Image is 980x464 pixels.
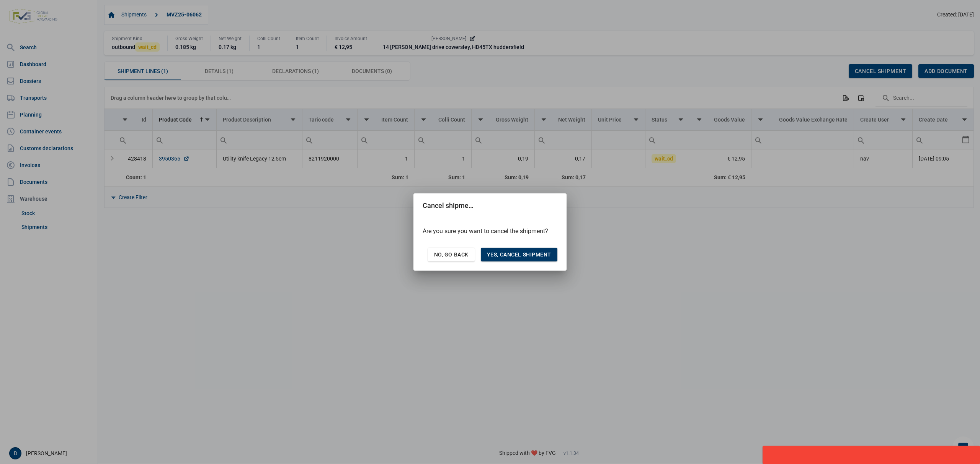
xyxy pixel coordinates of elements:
div: Yes, cancel shipment [481,248,557,261]
div: Cancel shipment [423,201,474,210]
p: Are you sure you want to cancel the shipment? [423,227,557,235]
span: Yes, cancel shipment [487,251,551,258]
div: No, go back [428,248,475,261]
span: No, go back [434,251,469,258]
